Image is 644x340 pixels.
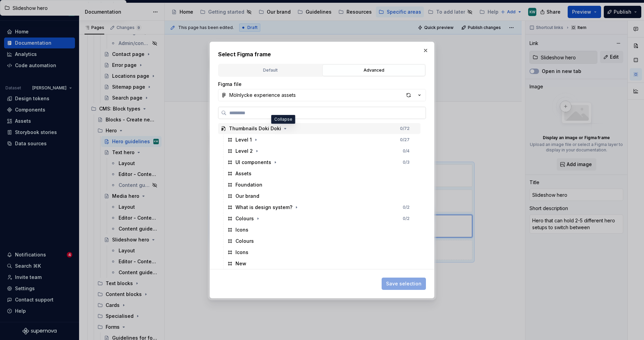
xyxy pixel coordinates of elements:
[235,193,259,199] div: Our brand
[400,126,410,131] div: 0 / 72
[235,136,252,143] div: Level 1
[325,67,423,74] div: Advanced
[218,89,426,101] button: Mölnlycke experience assets
[229,92,296,99] div: Mölnlycke experience assets
[403,205,410,210] div: 0 / 2
[235,170,251,177] div: Assets
[235,204,292,211] div: What is design system?
[403,216,410,221] div: 0 / 2
[235,226,248,233] div: Icons
[235,159,271,166] div: UI components
[218,50,426,58] h2: Select Figma frame
[403,148,410,154] div: 0 / 4
[235,181,262,188] div: Foundation
[235,148,253,154] div: Level 2
[221,67,319,74] div: Default
[218,81,242,88] label: Figma file
[271,115,295,124] div: Collapse
[235,215,254,222] div: Colours
[235,260,246,267] div: New
[403,160,410,165] div: 0 / 3
[235,249,248,256] div: Icons
[400,137,410,143] div: 0 / 27
[229,125,281,132] div: Thumbnails Doki Doki
[235,238,254,245] div: Colours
